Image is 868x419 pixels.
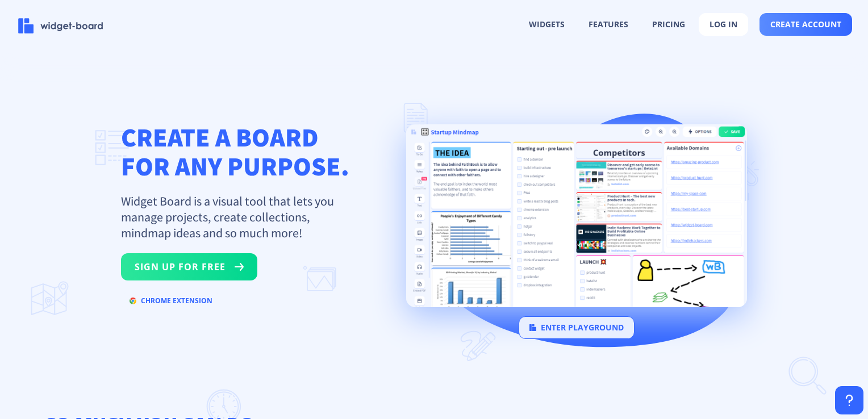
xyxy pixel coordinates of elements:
p: Widget Board is a visual tool that lets you manage projects, create collections, mindmap ideas an... [121,193,348,241]
a: chrome extension [121,299,221,309]
button: widgets [519,14,575,35]
img: logo.svg [529,324,536,331]
button: chrome extension [121,292,221,310]
h1: CREATE A BOARD FOR ANY PURPOSE. [121,123,349,181]
img: logo-name.svg [18,18,103,33]
button: sign up for free [121,253,257,280]
button: log in [699,13,748,36]
button: create account [759,13,852,36]
span: create account [770,20,841,29]
img: chrome.svg [130,298,136,304]
button: pricing [642,14,695,35]
button: features [578,14,639,35]
button: enter playground [519,316,635,339]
